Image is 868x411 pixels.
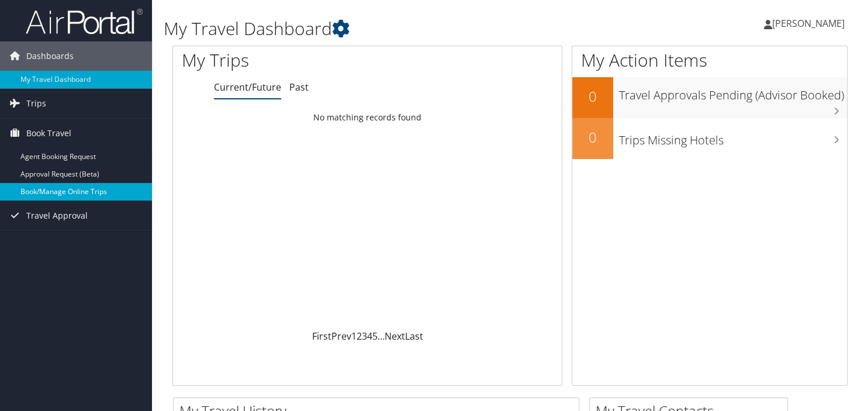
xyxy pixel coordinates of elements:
[26,8,143,35] img: airportal-logo.png
[331,330,351,343] a: Prev
[173,107,562,128] td: No matching records found
[378,330,385,343] span: …
[572,48,848,72] h1: My Action Items
[26,119,71,148] span: Book Travel
[572,77,848,118] a: 0Travel Approvals Pending (Advisor Booked)
[619,126,848,148] h3: Trips Missing Hotels
[385,330,405,343] a: Next
[372,330,378,343] a: 5
[357,330,362,343] a: 2
[26,42,74,71] span: Dashboards
[572,87,613,106] h2: 0
[182,48,391,72] h1: My Trips
[572,127,613,147] h2: 0
[367,330,372,343] a: 4
[572,118,848,159] a: 0Trips Missing Hotels
[351,330,357,343] a: 1
[289,81,309,94] a: Past
[214,81,281,94] a: Current/Future
[312,330,331,343] a: First
[26,201,88,230] span: Travel Approval
[619,81,848,103] h3: Travel Approvals Pending (Advisor Booked)
[26,89,46,118] span: Trips
[405,330,423,343] a: Last
[772,17,845,30] span: [PERSON_NAME]
[362,330,367,343] a: 3
[764,6,856,41] a: [PERSON_NAME]
[164,16,625,41] h1: My Travel Dashboard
